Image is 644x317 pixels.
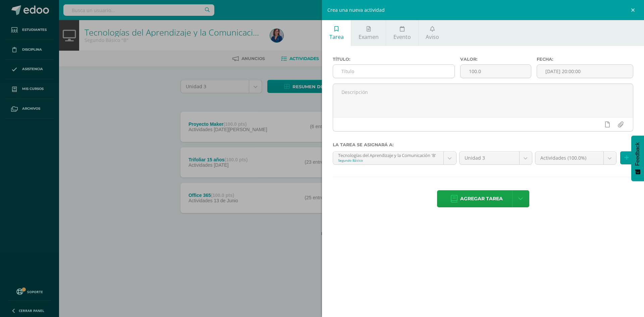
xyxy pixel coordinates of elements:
button: Feedback - Mostrar encuesta [631,136,644,181]
input: Fecha de entrega [537,65,633,78]
input: Puntos máximos [461,65,531,78]
a: Examen [351,20,386,46]
span: Examen [359,33,379,41]
div: Tecnologías del Aprendizaje y la Comunicación 'B' [338,152,438,158]
a: Tecnologías del Aprendizaje y la Comunicación 'B'Segundo Básico [333,152,456,164]
a: Evento [386,20,418,46]
a: Actividades (100.0%) [535,152,616,164]
span: Unidad 3 [465,152,514,164]
span: Evento [393,33,411,41]
span: Aviso [426,33,439,41]
div: Segundo Básico [338,158,438,163]
input: Título [333,65,454,78]
span: Actividades (100.0%) [540,152,598,164]
a: Tarea [322,20,351,46]
a: Unidad 3 [460,152,532,164]
label: Título: [333,57,455,62]
label: La tarea se asignará a: [333,142,633,147]
label: Fecha: [537,57,633,62]
a: Aviso [419,20,446,46]
label: Valor: [460,57,531,62]
span: Tarea [329,33,344,41]
span: Agregar tarea [460,191,503,207]
span: Feedback [635,142,641,166]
